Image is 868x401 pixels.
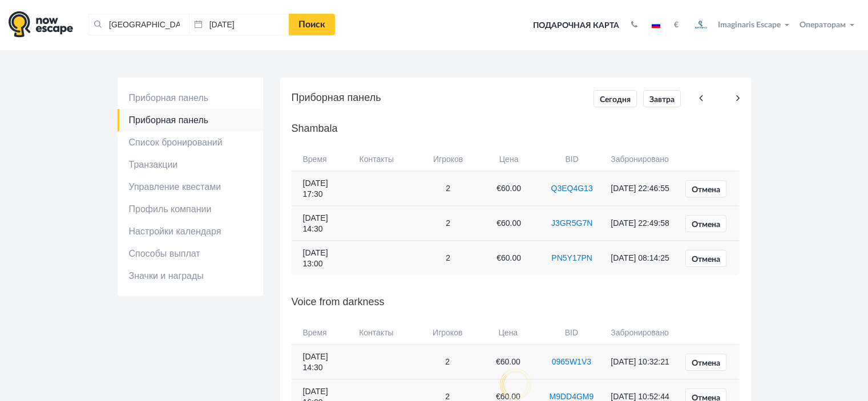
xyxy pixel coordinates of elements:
td: €60.00 [479,171,539,206]
a: Настройки календаря [118,220,263,242]
a: Управление квестами [118,176,263,198]
a: Завтра [643,90,681,107]
th: Забронировано [605,148,677,171]
td: €60.00 [479,241,539,275]
a: Подарочная карта [529,13,623,38]
a: PN5Y17PN [551,253,592,262]
input: Дата [189,14,289,35]
a: Профиль компании [118,198,263,220]
th: Игроков [417,322,478,345]
td: [DATE] 10:32:21 [605,345,677,379]
a: M9DD4GM9 [550,392,594,401]
td: €60.00 [479,206,539,241]
td: 2 [417,241,479,275]
span: Операторам [800,21,846,29]
td: 2 [417,345,478,379]
a: Отмена [685,250,726,267]
a: Список бронирований [118,131,263,153]
th: Контакты [353,322,417,345]
th: BID [538,322,605,345]
h5: Voice from darkness [292,293,740,310]
th: Время [292,322,354,345]
button: € [668,19,684,31]
td: [DATE] 17:30 [292,171,354,206]
th: BID [539,148,605,171]
button: Imaginaris Escape [687,14,794,37]
a: Способы выплат [118,242,263,265]
td: €60.00 [478,345,538,379]
a: Отмена [685,354,726,371]
a: J3GR5G7N [551,218,592,228]
th: Время [292,148,354,171]
strong: € [674,21,679,29]
a: Q3EQ4G13 [551,184,593,193]
button: Операторам [797,19,859,31]
img: logo [9,11,73,38]
td: 2 [417,206,479,241]
h5: Приборная панель [292,89,740,108]
a: Сегодня [594,90,637,107]
a: Поиск [289,14,335,35]
a: Приборная панель [118,87,263,109]
a: Транзакции [118,153,263,176]
td: 2 [417,171,479,206]
th: Контакты [354,148,417,171]
a: 0965W1V3 [552,357,591,366]
a: Значки и награды [118,265,263,287]
td: [DATE] 14:30 [292,345,354,379]
th: Игроков [417,148,479,171]
a: Отмена [685,180,726,197]
th: Забронировано [605,322,677,345]
td: [DATE] 13:00 [292,241,354,275]
td: [DATE] 22:46:55 [605,171,677,206]
th: Цена [478,322,538,345]
td: [DATE] 22:49:58 [605,206,677,241]
a: Приборная панель [118,109,263,131]
th: Цена [479,148,539,171]
input: Город или название квеста [88,14,189,35]
h5: Shambala [292,120,740,137]
span: Imaginaris Escape [718,19,781,29]
td: [DATE] 08:14:25 [605,241,677,275]
a: Отмена [685,215,726,232]
td: [DATE] 14:30 [292,206,354,241]
img: ru.jpg [652,22,660,28]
